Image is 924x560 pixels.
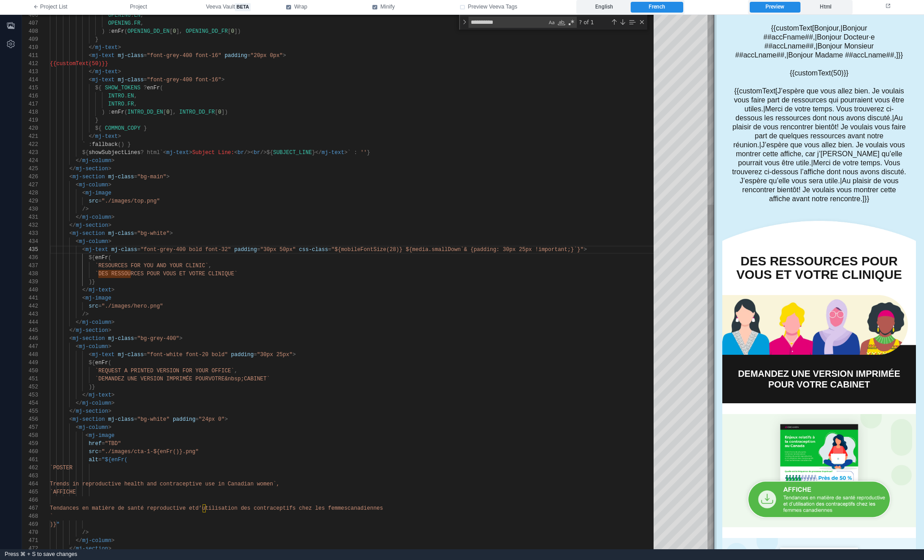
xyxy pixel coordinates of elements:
[76,166,108,172] span: mj-section
[111,109,124,115] span: enFr
[22,100,38,108] div: 417
[179,335,182,342] span: >
[85,247,108,253] span: mj-text
[22,246,38,254] div: 435
[82,150,88,156] span: ${
[22,141,38,149] div: 422
[131,12,134,18] span: .
[108,408,111,414] span: >
[72,335,105,342] span: mj-section
[234,28,241,35] span: ])
[111,400,115,406] span: >
[163,109,166,115] span: [
[69,230,72,237] span: <
[192,150,234,156] span: Subject Line:
[8,399,202,512] img: AFFICHE Tendances en matière de santé reproductive et d’utilisation des contraceptifs chez les fe...
[88,255,95,261] span: ${
[79,424,108,431] span: mj-column
[102,198,160,204] span: "./images/top.png"
[72,416,105,423] span: mj-section
[619,18,626,26] div: Next Match (Enter)
[118,141,124,148] span: ()
[22,432,38,440] div: 458
[22,221,38,229] div: 432
[92,53,115,59] span: mj-text
[76,327,108,334] span: mj-section
[76,214,82,220] span: </
[147,77,221,83] span: "font-grey-400 font-16"
[22,262,38,270] div: 437
[95,117,98,123] span: }
[22,165,38,173] div: 425
[108,255,111,261] span: (
[576,246,576,254] textarea: Editor content;Press Alt+F1 for Accessibility Options.
[134,12,140,18] span: EN
[234,368,237,374] span: ,
[118,53,144,59] span: mj-class
[82,311,88,317] span: />
[176,28,182,35] span: ],
[82,190,85,196] span: <
[22,205,38,213] div: 430
[108,20,131,26] span: OPENING
[134,335,137,342] span: =
[108,222,111,229] span: >
[108,230,134,237] span: mj-class
[22,132,38,141] div: 421
[111,158,115,164] span: >
[208,376,270,382] span: VOTRE&nbsp;CABINET`
[610,18,618,26] div: Previous Match (⇧Enter)
[69,166,75,172] span: </
[173,28,176,35] span: 0
[128,93,134,99] span: EN
[169,28,172,35] span: [
[22,310,38,318] div: 443
[88,133,95,140] span: </
[22,343,38,351] div: 447
[128,28,170,35] span: OPENING_DD_EN
[257,352,292,358] span: "30px 25px"
[578,2,630,13] label: English
[22,157,38,165] div: 424
[128,109,163,115] span: INTRO_DD_EN
[254,352,257,358] span: =
[221,109,228,115] span: ])
[108,28,111,35] span: :
[76,424,79,431] span: <
[128,141,131,148] span: }
[88,360,95,366] span: ${
[273,150,312,156] span: SUBJECT_LINE
[105,125,140,132] span: COMMON_COPY
[82,392,88,398] span: </
[111,319,115,326] span: >
[169,109,176,115] span: ],
[108,174,134,180] span: mj-class
[367,150,370,156] span: }
[147,352,228,358] span: "font-white font-20 bold"
[460,15,469,30] div: Toggle Replace
[19,353,190,375] div: DEMANDEZ UNE VERSION IMPRIMÉE POUR VOTRE CABINET
[134,101,137,107] span: ,
[76,222,108,229] span: mj-section
[22,35,38,44] div: 409
[79,182,108,188] span: mj-column
[134,416,137,423] span: =
[144,125,147,132] span: }
[195,416,199,423] span: =
[578,17,609,28] div: ? of 1
[147,53,221,59] span: "font-grey-400 font-16"
[22,286,38,294] div: 440
[22,76,38,84] div: 414
[22,399,38,407] div: 454
[141,150,144,156] span: ?
[22,213,38,221] div: 431
[18,72,192,188] span: {{customText[J’espère que vous allez bien. Je voulais vous faire part de ressources qui pourraien...
[108,238,111,245] span: >
[22,415,38,423] div: 456
[206,3,251,11] span: Veeva Vault
[108,360,111,366] span: (
[231,352,253,358] span: padding
[144,85,147,91] span: ?
[360,150,367,156] span: ''
[247,53,250,59] span: =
